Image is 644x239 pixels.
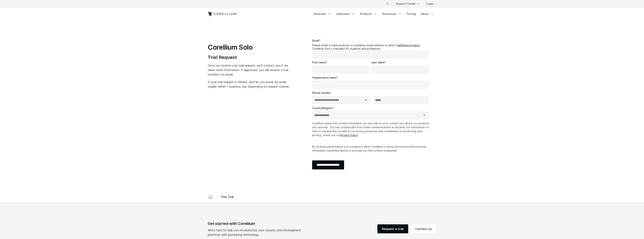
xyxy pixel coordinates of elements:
a: Corellium home [207,194,214,200]
span: Email [312,39,319,42]
a: different product [398,44,420,47]
span: First name [312,61,326,64]
h4: Trial Request [208,55,290,60]
span: Once we receive your trial request, we'll contact you if we need more information. If approved, y... [208,64,288,76]
h1: Corellium Solo [208,43,290,52]
a: Corellium Home [208,12,238,16]
p: Corellium needs the contact information you provide to us to contact you about our products and s... [312,121,430,137]
span: Free Trial [220,194,235,200]
span: Organization name [312,76,337,79]
a: Solutions [311,11,333,17]
p: By clicking submit below, you consent to allow Corellium to store and process the personal inform... [312,145,430,153]
div: Navigation Menu [311,11,436,17]
span: Country/Region [312,106,332,110]
a: Privacy Policy [340,134,358,137]
a: About [419,11,436,17]
a: Products [358,11,379,17]
button: Search [384,0,391,7]
a: Pricing [405,11,418,17]
p: We’re here to help you revolutionize your security and development practices with pioneering tech... [208,228,304,237]
span: Phone number [312,91,331,94]
a: Request a trial [377,224,408,233]
span: Last name [371,61,385,64]
div: Navigation Menu [381,0,436,7]
a: Resources [380,11,404,17]
a: Login [423,0,436,7]
a: Contact us [411,224,436,233]
legend: Please enter a valid university or academic email address or select a . Corellium Solo is intende... [312,44,430,50]
span: If your trial request is denied, we'll let you know by email usually within 1 business day depend... [208,80,290,88]
a: Industries [334,11,357,17]
a: Support Center [393,0,422,7]
div: Get started with Corellium [208,221,304,226]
